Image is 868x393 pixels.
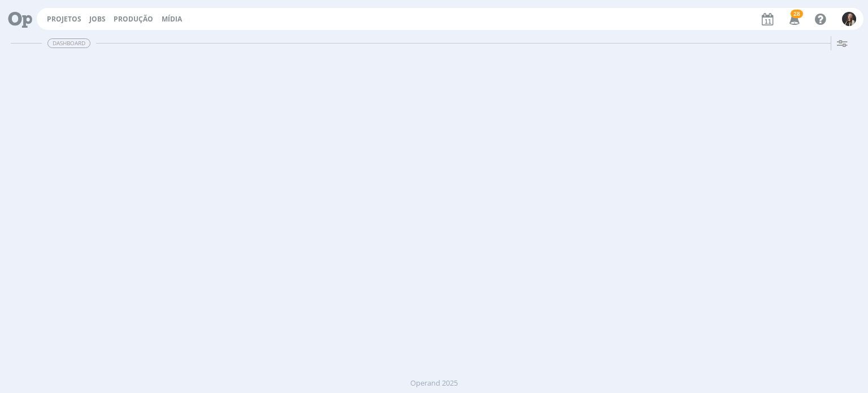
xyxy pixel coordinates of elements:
a: Projetos [47,14,81,24]
img: L [842,12,856,26]
a: Mídia [162,14,182,24]
button: L [841,9,857,29]
a: Jobs [89,14,106,24]
button: Jobs [86,15,109,24]
button: 28 [782,9,805,29]
a: Produção [114,14,153,24]
button: Produção [110,15,157,24]
span: 28 [791,10,803,18]
span: Dashboard [47,38,90,48]
button: Projetos [44,15,85,24]
button: Mídia [158,15,185,24]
